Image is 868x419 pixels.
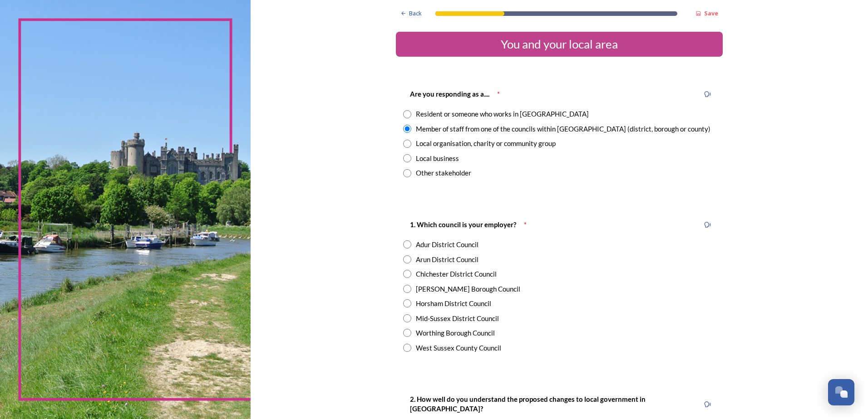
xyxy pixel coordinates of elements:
div: West Sussex County Council [416,343,501,353]
button: Open Chat [828,379,854,405]
div: [PERSON_NAME] Borough Council [416,284,520,294]
div: Local organisation, charity or community group [416,138,556,149]
div: Worthing Borough Council [416,328,495,338]
div: Local business [416,153,459,164]
div: Chichester District Council [416,269,497,279]
strong: Save [704,9,718,17]
div: Horsham District Council [416,298,491,309]
strong: 2. How well do you understand the proposed changes to local government in [GEOGRAPHIC_DATA]? [410,395,647,413]
div: You and your local area [399,35,719,53]
div: Other stakeholder [416,168,471,178]
strong: Are you responding as a.... [410,90,489,98]
strong: 1. Which council is your employer? [410,220,516,229]
span: Back [409,9,422,18]
div: Adur District Council [416,239,478,250]
div: Arun District Council [416,254,478,265]
div: Member of staff from one of the councils within [GEOGRAPHIC_DATA] (district, borough or county) [416,124,710,134]
div: Mid-Sussex District Council [416,313,499,324]
div: Resident or someone who works in [GEOGRAPHIC_DATA] [416,109,589,119]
